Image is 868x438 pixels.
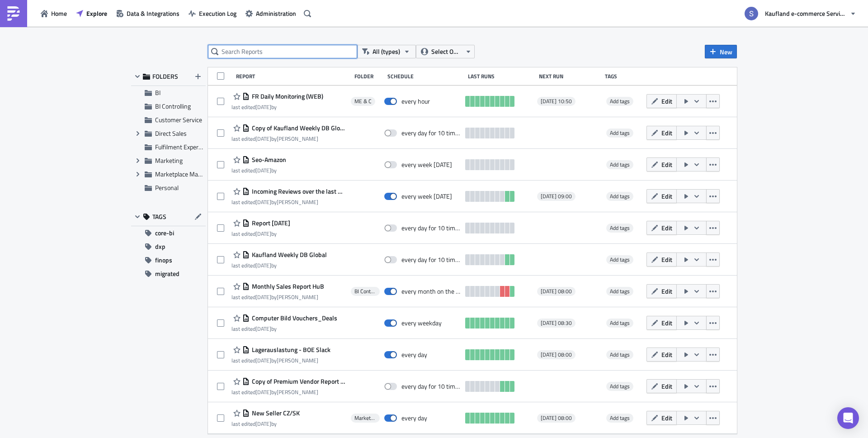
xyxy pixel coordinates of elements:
button: Edit [646,189,677,203]
span: Personal [155,183,179,192]
div: every day for 10 times [401,256,461,264]
div: every day for 10 times [401,224,461,232]
span: Lagerauslastung - BOE Slack [250,346,330,354]
time: 2025-08-15T10:10:51Z [255,103,271,111]
span: FR Daily Monitoring (WEB) [250,92,323,100]
span: Add tags [610,192,630,200]
span: Add tags [606,382,633,391]
span: Add tags [610,129,630,137]
div: every day [401,351,427,359]
span: Marketing [155,156,183,165]
button: Edit [646,379,677,393]
time: 2025-08-11T09:36:23Z [255,419,271,428]
div: last edited by [PERSON_NAME] [231,357,330,364]
span: Edit [661,318,672,328]
time: 2025-08-12T08:40:34Z [255,198,271,206]
button: All (types) [357,45,416,58]
div: Tags [605,73,643,80]
div: every week on Wednesday [401,161,452,169]
span: Administration [256,9,296,18]
span: FOLDERS [152,72,178,81]
span: [DATE] 10:50 [541,98,572,105]
span: Add tags [610,414,630,422]
span: [DATE] 08:00 [541,351,572,358]
span: Copy of Kaufland Weekly DB Global [250,124,346,132]
div: Schedule [387,73,463,80]
div: last edited by [PERSON_NAME] [231,389,346,395]
span: Edit [661,413,672,423]
span: dxp [155,240,165,253]
time: 2025-07-24T10:00:04Z [255,324,271,333]
div: last edited by [231,230,290,237]
div: every weekday [401,319,442,327]
button: Select Owner [416,45,475,58]
button: Edit [646,411,677,425]
span: Add tags [610,97,630,105]
button: dxp [131,240,206,253]
button: Edit [646,94,677,108]
span: Add tags [606,287,633,296]
time: 2025-07-10T13:57:29Z [255,356,271,365]
span: All (types) [373,47,400,57]
span: Add tags [610,350,630,359]
span: Edit [661,286,672,296]
button: Home [36,6,71,20]
span: Select Owner [431,47,462,57]
time: 2025-08-11T11:12:43Z [255,261,271,270]
span: Marketplace Management [155,169,226,179]
div: every day for 10 times [401,382,461,390]
span: BI [155,88,160,97]
span: Incoming Reviews over the last week [250,187,346,195]
a: Data & Integrations [112,6,184,20]
span: Edit [661,191,672,201]
span: Edit [661,223,672,233]
button: New [705,45,737,58]
button: Edit [646,126,677,140]
button: Edit [646,316,677,330]
span: Kaufland e-commerce Services GmbH & Co. KG [765,9,846,18]
span: Add tags [610,319,630,327]
div: Open Intercom Messenger [837,407,859,429]
span: Kaufland Weekly DB Global [250,251,327,259]
div: Last Runs [468,73,534,80]
div: every hour [401,97,430,105]
span: Monthly Sales Report HuB [250,282,324,290]
time: 2025-08-12T10:16:04Z [255,166,271,175]
button: Edit [646,252,677,267]
span: New Seller CZ/SK [250,409,300,417]
button: migrated [131,267,206,281]
span: Edit [661,96,672,106]
time: 2025-08-04T07:57:52Z [255,293,271,301]
button: Administration [241,6,301,20]
span: Marketplace Management [354,414,376,422]
span: Add tags [606,97,633,106]
span: Computer Bild Vouchers_Deals [250,314,337,322]
button: Kaufland e-commerce Services GmbH & Co. KG [739,4,861,24]
div: Report [236,73,350,80]
div: every month on the 1st [401,287,461,295]
span: finops [155,253,172,267]
span: Explore [86,9,107,18]
span: Add tags [610,224,630,232]
span: Add tags [610,287,630,295]
button: core-bi [131,226,206,240]
span: BI Controlling [155,101,191,111]
span: Add tags [606,160,633,169]
div: last edited by [231,167,286,174]
input: Search Reports [208,45,357,58]
div: last edited by [PERSON_NAME] [231,199,346,205]
span: Execution Log [199,9,236,18]
span: [DATE] 08:00 [541,288,572,295]
div: last edited by [231,420,300,427]
span: Edit [661,350,672,359]
span: [DATE] 09:00 [541,193,572,200]
img: PushMetrics [6,6,21,21]
span: Customer Service [155,115,202,124]
span: ME & C [354,98,372,105]
span: Edit [661,128,672,138]
span: Add tags [606,350,633,359]
button: Execution Log [184,6,241,20]
span: Edit [661,381,672,391]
